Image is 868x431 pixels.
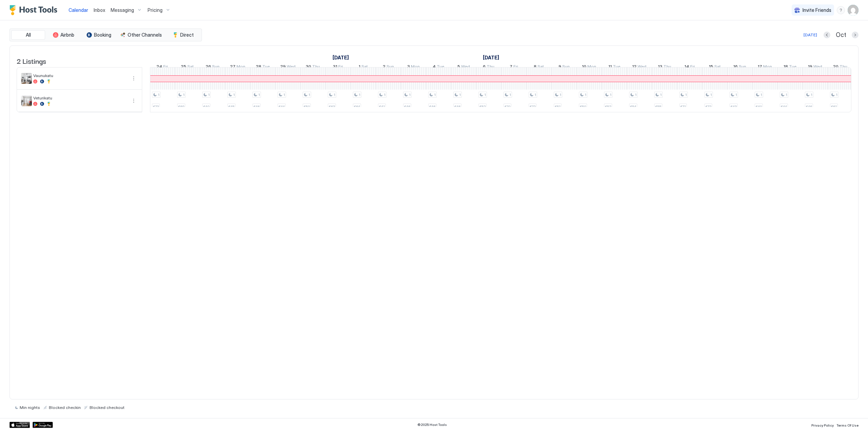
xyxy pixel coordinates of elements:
div: menu [837,6,845,14]
a: November 6, 2025 [481,62,496,72]
span: Sat [361,64,368,71]
a: November 10, 2025 [580,62,598,72]
span: €50 [580,105,586,109]
span: €70 [505,105,510,109]
span: Blocked checkin [49,405,81,410]
span: Sun [212,64,220,71]
span: Inbox [94,7,105,13]
span: Tue [262,64,270,71]
span: 1 [384,93,385,97]
span: Booking [94,32,111,38]
span: €40 [756,105,762,109]
div: tab-group [10,29,202,41]
span: €46 [429,105,435,109]
div: Google Play Store [33,422,53,428]
div: [DATE] [804,32,817,38]
span: €71 [680,105,686,109]
button: Airbnb [46,30,80,40]
span: €72 [705,105,711,109]
span: 1 [258,93,260,97]
span: Direct [180,32,194,38]
button: [DATE] [803,31,818,39]
button: Direct [166,30,200,40]
div: menu [130,97,138,105]
span: €44 [279,105,285,109]
div: listing image [21,73,32,84]
span: €55 [655,105,661,109]
span: 1 [635,93,637,97]
span: 11 [608,64,612,71]
a: November 19, 2025 [806,62,824,72]
a: Inbox [94,6,105,14]
span: 1 [660,93,662,97]
span: 1 [560,93,561,97]
a: November 17, 2025 [756,62,774,72]
span: 31 [333,64,337,71]
span: 2 [383,64,385,71]
span: 1 [434,93,436,97]
span: Pricing [148,7,163,13]
span: 1 [610,93,611,97]
a: October 25, 2025 [179,62,195,72]
span: €50 [304,105,310,109]
span: 6 [483,64,486,71]
a: October 27, 2025 [228,62,247,72]
a: November 8, 2025 [532,62,546,72]
a: November 5, 2025 [456,62,472,72]
span: © 2025 Host Tools [417,423,447,427]
span: 1 [183,93,185,97]
span: Wed [461,64,470,71]
span: Blocked checkout [90,405,125,410]
span: 1 [836,93,837,97]
span: 1 [283,93,285,97]
span: Wed [287,64,296,71]
span: Messaging [111,7,134,13]
a: November 1, 2025 [357,62,370,72]
span: 1 [308,93,310,97]
button: Next month [852,32,858,38]
span: Tue [437,64,444,71]
a: October 29, 2025 [279,62,297,72]
span: 1 [359,93,360,97]
span: €46 [404,105,410,109]
span: 27 [230,64,235,71]
a: November 2, 2025 [381,62,396,72]
span: €52 [479,105,486,109]
span: €43 [731,105,737,109]
span: 4 [433,64,436,71]
span: 14 [684,64,689,71]
span: 1 [359,64,360,71]
span: Thu [312,64,320,71]
span: Mon [237,64,245,71]
span: 13 [658,64,662,71]
button: Previous month [824,32,830,38]
span: 1 [158,93,159,97]
button: Other Channels [117,30,165,40]
span: Thu [663,64,671,71]
span: €69 [178,105,184,109]
span: Wed [638,64,646,71]
span: 1 [710,93,712,97]
a: November 14, 2025 [683,62,697,72]
span: Sun [562,64,570,71]
span: €63 [329,105,335,109]
a: November 15, 2025 [707,62,722,72]
span: €41 [379,105,385,109]
span: 1 [509,93,511,97]
span: 1 [534,93,536,97]
span: Sun [386,64,394,71]
span: 15 [709,64,713,71]
span: Fri [338,64,343,71]
span: €61 [831,105,837,109]
span: 1 [233,93,235,97]
a: October 28, 2025 [254,62,271,72]
span: €54 [630,105,636,109]
span: 1 [760,93,762,97]
button: Booking [82,30,116,40]
a: November 11, 2025 [607,62,622,72]
span: Wed [813,64,822,71]
span: 1 [811,93,812,97]
a: October 26, 2025 [204,62,221,72]
span: Sat [187,64,194,71]
span: Other Channels [128,32,162,38]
